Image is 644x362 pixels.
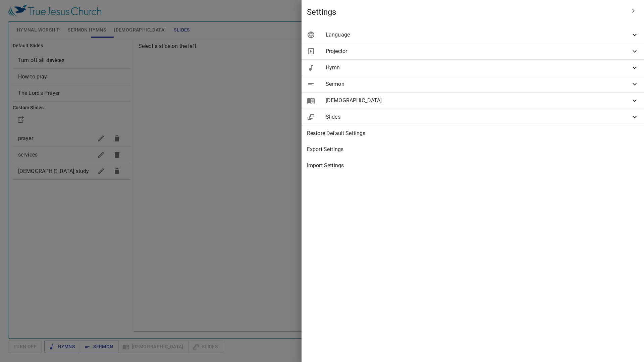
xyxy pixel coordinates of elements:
span: Slides [326,113,631,121]
div: Import Settings [302,158,644,174]
span: Settings [307,7,625,17]
div: [DEMOGRAPHIC_DATA] [302,93,644,109]
span: Language [326,31,631,39]
div: Projector [302,43,644,59]
div: Export Settings [302,141,644,158]
div: Language [302,27,644,43]
span: Hymn [326,64,631,72]
span: [DEMOGRAPHIC_DATA] [326,97,631,105]
div: Restore Default Settings [302,125,644,141]
div: Slides [302,109,644,125]
span: Import Settings [307,162,639,170]
div: Sermon [302,76,644,92]
div: Hymn [302,60,644,76]
span: Export Settings [307,145,639,154]
span: Restore Default Settings [307,129,639,137]
span: Sermon [326,80,631,88]
span: Projector [326,47,631,55]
